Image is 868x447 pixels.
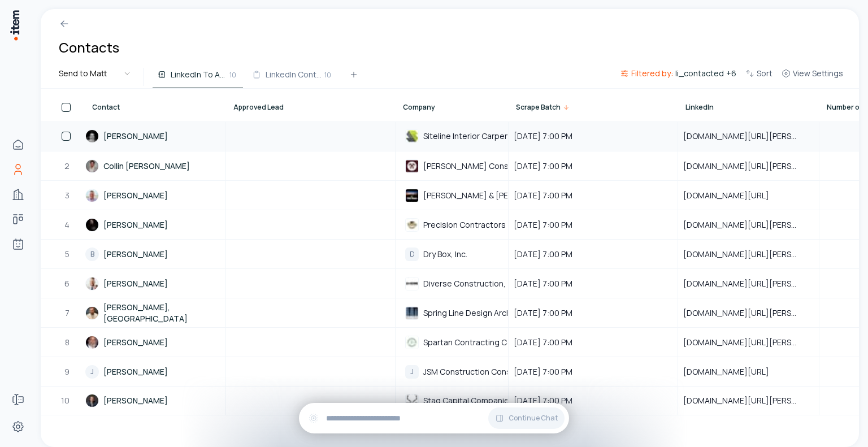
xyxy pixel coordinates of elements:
button: Filtered by:li_contacted+6 [615,67,741,87]
div: Stag Capital CompaniesStag Capital Companies [396,389,507,412]
button: LinkedIn To Approve10 [153,68,243,88]
a: deals [7,208,29,231]
span: [DATE] 7:00 PM [514,395,672,406]
img: TJ Mann [85,336,99,349]
img: Christopher Snyder, PE [85,306,99,320]
a: Forms [7,388,29,411]
a: Collin [PERSON_NAME] [85,152,225,180]
div: Spartan Contracting CorporationSpartan Contracting Corporation [396,331,507,354]
span: Dry Box, Inc. [423,249,467,259]
a: Companies [7,183,29,206]
div: Siteline Interior Carpentry, Inc.Siteline Interior Carpentry, Inc. [396,125,507,147]
div: [DATE] 7:00 PM [509,211,677,238]
img: Precision Contractors [405,218,419,232]
span: LinkedIn Contacts for Review [266,69,322,80]
a: Settings [7,415,29,438]
span: [DOMAIN_NAME][URL][PERSON_NAME] [683,131,814,142]
span: Scrape Batch [516,103,561,112]
span: 3 [65,190,71,201]
a: [PERSON_NAME] [85,387,225,414]
span: [PERSON_NAME] Construction LLC [423,161,554,171]
a: Home [7,133,29,156]
div: DDry Box, Inc. [396,243,507,266]
div: [DATE] 7:00 PM [509,240,677,268]
span: 10 [324,70,331,80]
span: Spartan Contracting Corporation [423,337,547,348]
a: J[PERSON_NAME] [85,358,225,385]
span: [DOMAIN_NAME][URL][PERSON_NAME] [683,160,814,172]
span: View Settings [793,68,843,79]
span: 4 [64,219,71,231]
a: [PERSON_NAME] [85,181,225,209]
div: D [405,248,419,261]
span: 6 [64,278,71,289]
span: JSM Construction Consultants LLC [423,367,553,377]
img: Stag Capital Companies [405,394,419,407]
span: [DATE] 7:00 PM [514,190,672,201]
img: Tribble & Stephens Construction [405,189,419,202]
div: [DATE] 7:00 PM [509,387,677,414]
span: LinkedIn To Approve [171,69,227,80]
button: LinkedIn Contacts for Review10 [248,68,338,88]
button: Sort [741,67,777,87]
span: 2 [64,160,71,172]
div: Diverse Construction, IncDiverse Construction, Inc [396,272,507,295]
span: [DOMAIN_NAME][URL][PERSON_NAME] [683,249,814,260]
img: Siteline Interior Carpentry, Inc. [405,129,419,143]
div: [DATE] 7:00 PM [509,181,677,209]
img: Spring Line Design Architecture + Engineering, LLP [405,306,419,320]
div: B [85,248,99,261]
span: [PERSON_NAME] & [PERSON_NAME] Construction [423,190,611,201]
span: [DATE] 7:00 PM [514,307,672,319]
div: [DATE] 7:00 PM [509,270,677,297]
span: Company [403,103,435,112]
span: 10 [61,395,71,406]
img: Item Brain Logo [9,9,20,41]
a: Agents [7,233,29,255]
a: [PERSON_NAME] [85,270,225,297]
a: [PERSON_NAME] [85,211,225,238]
span: [DATE] 7:00 PM [514,366,672,377]
span: li_contacted [675,68,724,79]
div: Precision ContractorsPrecision Contractors [396,214,507,236]
span: Continue Chat [509,414,558,423]
div: JJSM Construction Consultants LLC [396,361,507,383]
img: Tom Frangella [85,129,99,143]
a: [PERSON_NAME] [85,328,225,356]
span: 8 [65,337,71,348]
span: [DOMAIN_NAME][URL] [683,190,783,201]
span: Filtered by: [631,68,673,79]
span: Spring Line Design Architecture + Engineering, LLP [423,308,611,318]
span: Diverse Construction, Inc [423,279,518,289]
a: B[PERSON_NAME] [85,240,225,268]
span: [DATE] 7:00 PM [514,160,672,172]
span: LinkedIn [685,103,714,112]
div: [DATE] 7:00 PM [509,122,677,150]
span: Stag Capital Companies [423,396,514,406]
th: Approved Lead [226,89,396,121]
span: [DOMAIN_NAME][URL] [683,366,783,377]
th: LinkedIn [678,89,819,121]
span: [DATE] 7:00 PM [514,219,672,231]
a: [PERSON_NAME] [85,122,225,150]
div: [DATE] 7:00 PM [509,328,677,356]
div: Spring Line Design Architecture + Engineering, LLPSpring Line Design Architecture + Engineering, LLP [396,302,507,324]
div: [DATE] 7:00 PM [509,152,677,180]
span: Precision Contractors [423,220,506,230]
span: [DOMAIN_NAME][URL][PERSON_NAME] [683,337,814,348]
span: [DOMAIN_NAME][URL][PERSON_NAME] [683,278,814,289]
div: J [85,365,99,379]
span: 7 [65,307,71,319]
img: Damon Hogg [85,277,99,290]
span: + 6 [726,68,736,79]
div: Briganti Construction LLC[PERSON_NAME] Construction LLC [396,155,507,177]
img: Collin Michael Briganti [85,159,99,173]
span: 5 [65,249,71,260]
th: Scrape Batch [509,89,678,121]
div: [DATE] 7:00 PM [509,358,677,385]
h1: Contacts [59,38,119,57]
img: Steven Torres [85,189,99,202]
a: Contacts [7,158,29,181]
button: Continue Chat [488,407,565,429]
span: [DATE] 7:00 PM [514,278,672,289]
